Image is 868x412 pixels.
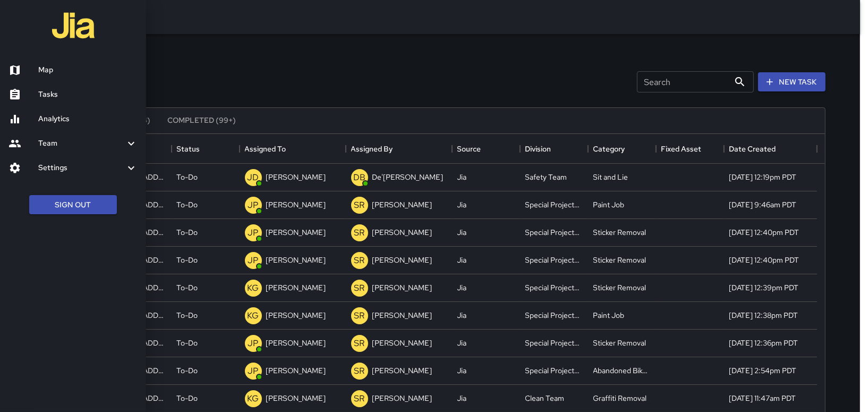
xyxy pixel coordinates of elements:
img: jia-logo [52,4,95,47]
h6: Tasks [38,89,138,100]
h6: Team [38,138,125,149]
button: Sign Out [29,195,117,215]
h6: Map [38,64,138,76]
h6: Analytics [38,113,138,125]
h6: Settings [38,162,125,174]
